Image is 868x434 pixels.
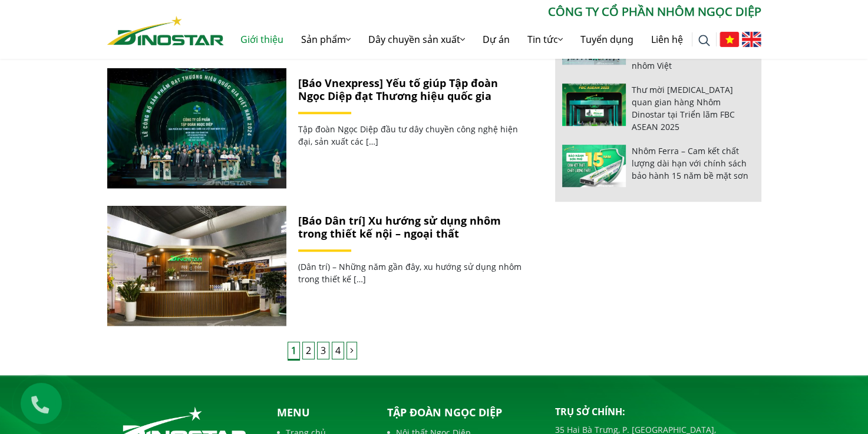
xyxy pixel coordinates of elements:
a: 2 [302,342,315,359]
a: Giới thiệu [232,21,292,58]
a: Liên hệ [642,21,692,58]
img: Thư mời tham quan gian hàng Nhôm Dinostar tại Triển lãm FBC ASEAN 2025 [562,84,626,126]
a: Dự án [474,21,519,58]
img: Nhôm Dinostar [107,16,224,45]
p: Trụ sở chính: [555,405,761,419]
p: Tập đoàn Ngọc Diệp đầu tư dây chuyền công nghệ hiện đại, sản xuất các […] [298,123,526,148]
a: Dây chuyền sản xuất [359,21,474,58]
p: Menu [277,405,368,420]
p: CÔNG TY CỔ PHẦN NHÔM NGỌC DIỆP [224,3,761,21]
img: search [698,35,710,46]
a: 3 [317,342,329,359]
img: Tiếng Việt [720,32,739,47]
a: 4 [332,342,344,359]
a: [Báo Vnexpress] Yếu tố giúp Tập đoàn Ngọc Diệp đạt Thương hiệu quốc gia [298,76,498,103]
img: English [742,32,761,47]
span: 1 [288,342,300,360]
a: Tuyển dụng [572,21,642,58]
img: [Báo Vnexpress] Yếu tố giúp Tập đoàn Ngọc Diệp đạt Thương hiệu quốc gia [107,68,286,188]
p: Tập đoàn Ngọc Diệp [387,405,537,420]
a: Trang sau [346,342,357,359]
a: [Báo Vnexpress] Yếu tố giúp Tập đoàn Ngọc Diệp đạt Thương hiệu quốc gia [107,68,286,188]
a: Tin tức [519,21,572,58]
a: Thư mời [MEDICAL_DATA] quan gian hàng Nhôm Dinostar tại Triển lãm FBC ASEAN 2025 [632,84,735,132]
a: Nhôm Ferra – Cam kết chất lượng dài hạn với chính sách bảo hành 15 năm bề mặt sơn [632,145,748,181]
a: [Báo Dân trí] Xu hướng sử dụng nhôm trong thiết kế nội – ngoại thất [298,213,501,241]
img: [Báo Dân trí] Xu hướng sử dụng nhôm trong thiết kế nội – ngoại thất [107,206,286,326]
a: [Báo Dân trí] Xu hướng sử dụng nhôm trong thiết kế nội – ngoại thất [107,206,286,326]
a: Sản phẩm [292,21,359,58]
p: (Dân trí) – Những năm gần đây, xu hướng sử dụng nhôm trong thiết kế […] [298,261,526,285]
img: Nhôm Ferra – Cam kết chất lượng dài hạn với chính sách bảo hành 15 năm bề mặt sơn [562,145,626,187]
